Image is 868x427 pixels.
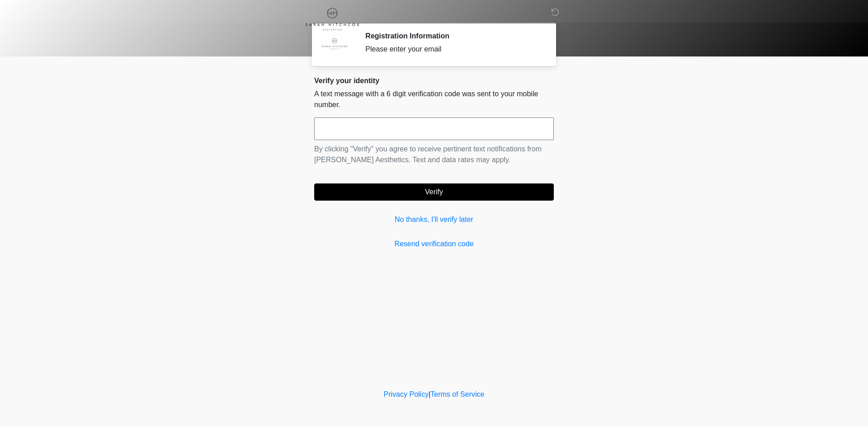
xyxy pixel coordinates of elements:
p: By clicking "Verify" you agree to receive pertinent text notifications from [PERSON_NAME] Aesthet... [314,144,554,165]
h2: Verify your identity [314,76,554,85]
div: Please enter your email [365,44,540,55]
img: Agent Avatar [321,32,348,59]
a: No thanks, I'll verify later [314,214,554,225]
a: Resend verification code [314,239,554,249]
a: Privacy Policy [384,390,429,398]
p: A text message with a 6 digit verification code was sent to your mobile number. [314,89,554,110]
img: Sarah Hitchcox Aesthetics Logo [305,7,359,31]
button: Verify [314,183,554,201]
a: | [429,390,430,398]
a: Terms of Service [430,390,484,398]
